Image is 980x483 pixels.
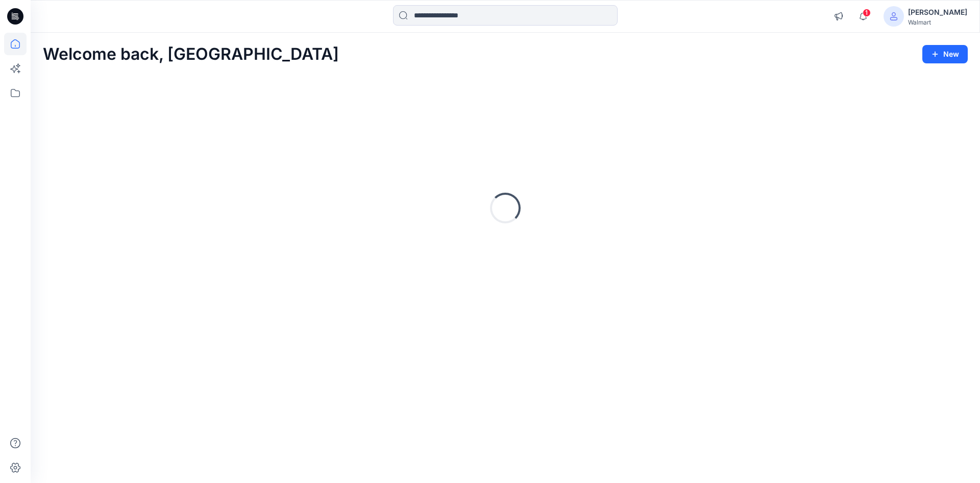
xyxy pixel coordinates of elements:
[908,18,967,26] div: Walmart
[890,12,898,20] svg: avatar
[863,9,871,17] span: 1
[908,6,967,18] div: [PERSON_NAME]
[43,45,339,64] h2: Welcome back, [GEOGRAPHIC_DATA]
[922,45,968,63] button: New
